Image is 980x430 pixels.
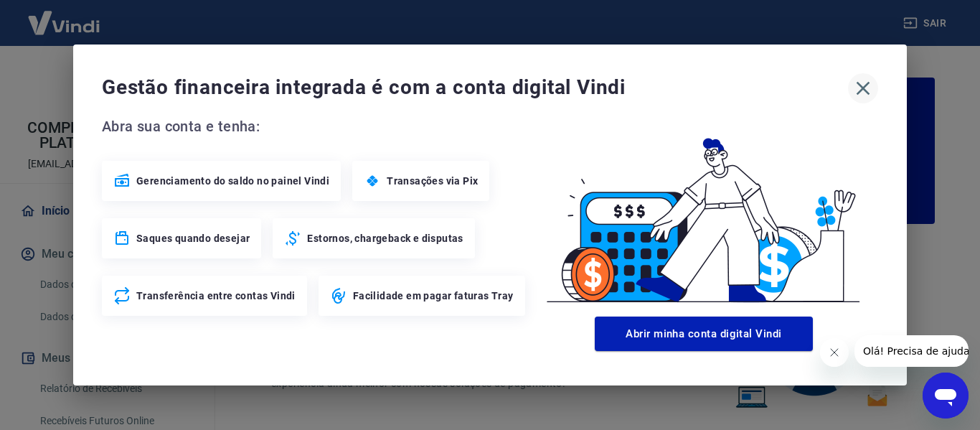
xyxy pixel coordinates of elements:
span: Saques quando desejar [136,231,250,246]
iframe: Fechar mensagem [820,338,849,367]
iframe: Mensagem da empresa [854,335,969,367]
span: Olá! Precisa de ajuda? [9,10,121,22]
span: Gerenciamento do saldo no painel Vindi [136,174,329,188]
span: Abra sua conta e tenha: [102,115,529,138]
span: Facilidade em pagar faturas Tray [353,289,514,303]
span: Estornos, chargeback e disputas [307,231,463,246]
span: Transferência entre contas Vindi [136,289,296,303]
span: Transações via Pix [387,174,478,188]
button: Abrir minha conta digital Vindi [595,317,813,351]
iframe: Botão para abrir a janela de mensagens [923,373,969,419]
span: Gestão financeira integrada é com a conta digital Vindi [102,73,848,102]
img: Good Billing [529,115,878,311]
